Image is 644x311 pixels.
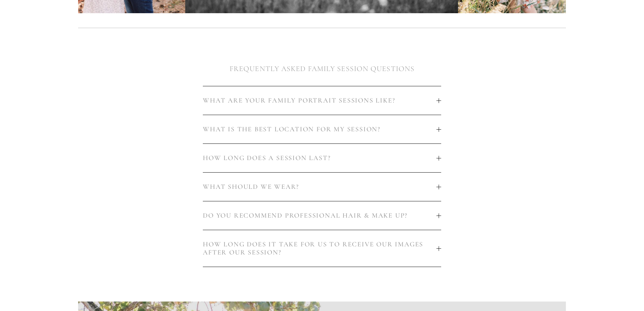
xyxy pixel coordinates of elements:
[203,154,436,162] span: HOW LONG DOES A SESSION LAST?
[203,201,441,230] button: DO YOU RECOMMEND PROFESSIONAL HAIR & MAKE UP?
[203,212,436,220] span: DO YOU RECOMMEND PROFESSIONAL HAIR & MAKE UP?
[203,173,441,201] button: WHAT SHOULD WE WEAR?
[203,183,436,191] span: WHAT SHOULD WE WEAR?
[203,86,441,115] button: WHAT ARE YOUR FAMILY PORTRAIT SESSIONS LIKE?
[78,63,566,74] h2: FREQUENTLY ASKED FAMILY SESSION QUESTIONS
[203,240,436,257] span: HOW LONG DOES IT TAKE FOR US TO RECEIVE OUR IMAGES AFTER OUR SESSION?
[203,230,441,267] button: HOW LONG DOES IT TAKE FOR US TO RECEIVE OUR IMAGES AFTER OUR SESSION?
[203,125,436,133] span: WHAT IS THE BEST LOCATION FOR MY SESSION?
[203,96,436,105] span: WHAT ARE YOUR FAMILY PORTRAIT SESSIONS LIKE?
[203,144,441,172] button: HOW LONG DOES A SESSION LAST?
[203,115,441,143] button: WHAT IS THE BEST LOCATION FOR MY SESSION?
